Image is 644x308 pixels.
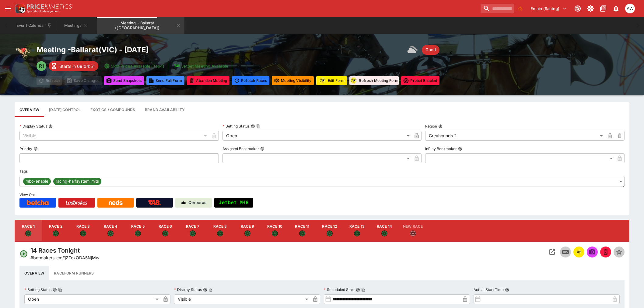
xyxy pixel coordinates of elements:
a: Cerberus [175,198,212,208]
div: racingform [318,76,327,85]
button: Refresh Meeting Form [349,76,399,85]
svg: Open [19,250,28,258]
svg: Open [162,230,168,236]
div: Track Condition: Good [422,45,439,55]
button: Display StatusCopy To Clipboard [203,288,207,292]
h4: 14 Races Tonight [30,247,99,254]
button: Race 10 [261,220,289,242]
svg: Open [25,230,31,236]
button: Open Event [547,247,558,257]
svg: Open [299,230,305,236]
img: Cerberus [181,200,186,205]
button: Connected to PK [572,3,583,14]
button: Configure each race specific details at once [44,102,86,117]
input: search [481,4,514,13]
div: racingform [349,76,358,85]
button: Race 3 [69,220,97,242]
button: Betting StatusCopy To Clipboard [53,288,57,292]
button: Documentation [598,3,609,14]
button: Send Snapshots [104,76,144,85]
button: Set all events in meeting to specified visibility [272,76,314,85]
p: InPlay Bookmaker [425,146,457,151]
button: Refetching all race data will discard any changes you have made and reload the latest race data f... [232,76,269,85]
button: Copy To Clipboard [361,288,366,292]
button: Betting StatusCopy To Clipboard [251,124,255,128]
button: Copy To Clipboard [208,288,213,292]
button: Raceform Runners [49,266,99,280]
h2: Meeting - Ballarat ( VIC ) - [DATE] [37,45,149,54]
button: Race 9 [234,220,261,242]
span: mbo-enable [23,178,51,184]
button: Display Status [48,124,53,128]
div: basic tabs example [19,266,625,280]
p: Region [425,124,437,129]
p: Starts in 09:04:51 [59,63,95,69]
p: Display Status [174,287,202,292]
img: overcast.png [407,44,419,56]
img: racingform.png [575,249,583,255]
button: Update RacingForm for all races in this meeting [316,76,347,85]
button: Select Tenant [527,4,570,13]
button: Mark all events in meeting as closed and abandoned. [187,76,229,85]
img: Neds [109,200,122,205]
button: Scheduled StartCopy To Clipboard [356,288,360,292]
button: InPlay Bookmaker [458,147,462,151]
svg: Open [190,230,196,236]
button: open drawer [2,3,13,14]
div: Visible [19,131,209,141]
button: Amanda Whitta [623,2,637,15]
button: Toggle ProBet for every event in this meeting [401,76,439,85]
button: Toggle light/dark mode [585,3,596,14]
button: Actual Start Time [505,288,509,292]
svg: Open [354,230,360,236]
div: Amanda Whitta [625,4,635,13]
p: Scheduled Start [324,287,355,292]
button: Race 8 [206,220,234,242]
p: Assigned Bookmaker [222,146,259,151]
svg: Open [135,230,141,236]
p: Cerberus [188,200,206,206]
button: Send Full Form [146,76,184,85]
img: Ladbrokes [65,200,88,205]
button: Event Calendar [13,17,55,34]
img: Betcha [27,200,49,205]
button: View and edit meeting dividends and compounds. [86,102,140,117]
button: Copy To Clipboard [58,288,62,292]
p: Priority [19,146,32,151]
svg: Open [80,230,86,236]
p: Betting Status [24,287,51,292]
img: TabNZ [148,200,161,205]
span: racing-halfsystemlimits [53,178,101,184]
img: PriceKinetics Logo [13,2,26,15]
button: Assigned Bookmaker [260,147,264,151]
div: Greyhounds 2 [425,131,605,141]
svg: Open [327,230,333,236]
p: Display Status [19,124,47,129]
button: Configure brand availability for the meeting [140,102,190,117]
button: Jetbet Meeting Available [171,61,232,71]
svg: Open [272,230,278,236]
p: Copy To Clipboard [30,254,99,261]
svg: Open [381,230,387,236]
button: SRM Prices Available (Top4) [101,61,168,71]
p: Tags [19,169,28,174]
svg: Open [53,230,59,236]
button: Jetbet M48 [214,198,253,208]
button: Race 13 [343,220,371,242]
button: Copy To Clipboard [256,124,261,128]
button: Race 11 [289,220,316,242]
svg: Open [217,230,223,236]
button: Race 2 [42,220,69,242]
button: Region [438,124,443,128]
div: Visible [174,294,310,304]
button: No Bookmarks [515,4,525,13]
button: Priority [33,147,38,151]
button: Race 7 [179,220,206,242]
img: greyhound_racing.png [15,44,32,61]
svg: Open [107,230,114,236]
button: Base meeting details [15,102,44,117]
button: Race 1 [15,220,42,242]
svg: Open [244,230,250,236]
span: View On: [19,192,35,197]
button: Meetings [57,17,96,34]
